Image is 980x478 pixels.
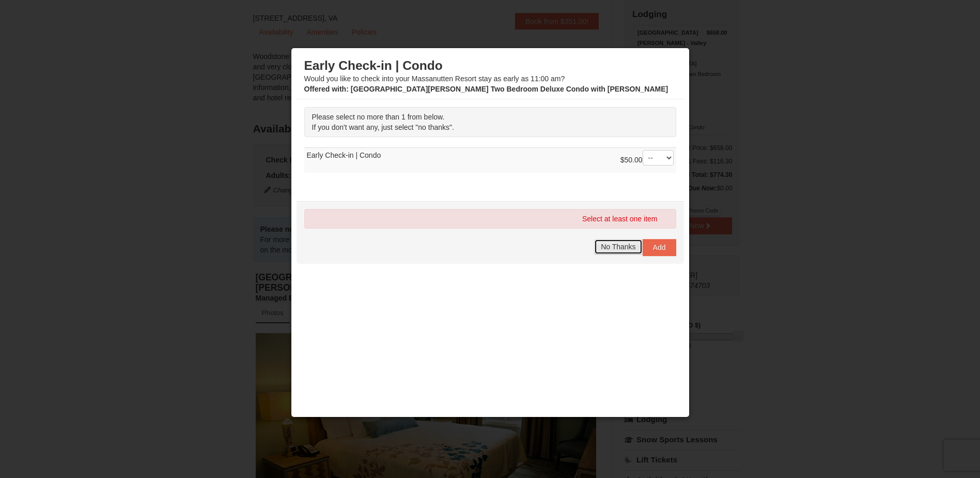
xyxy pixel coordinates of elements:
[304,148,676,173] td: Early Check-in | Condo
[304,58,676,73] h3: Early Check-in | Condo
[304,85,347,93] span: Offered with
[643,239,676,256] button: Add
[601,243,635,251] span: No Thanks
[312,123,454,131] span: If you don't want any, just select "no thanks".
[304,58,676,94] div: Would you like to check into your Massanutten Resort stay as early as 11:00 am?
[594,239,642,255] button: No Thanks
[304,209,676,229] div: Select at least one item
[304,85,668,93] strong: : [GEOGRAPHIC_DATA][PERSON_NAME] Two Bedroom Deluxe Condo with [PERSON_NAME]
[653,243,666,251] span: Add
[312,113,445,121] span: Please select no more than 1 from below.
[620,150,674,171] div: $50.00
